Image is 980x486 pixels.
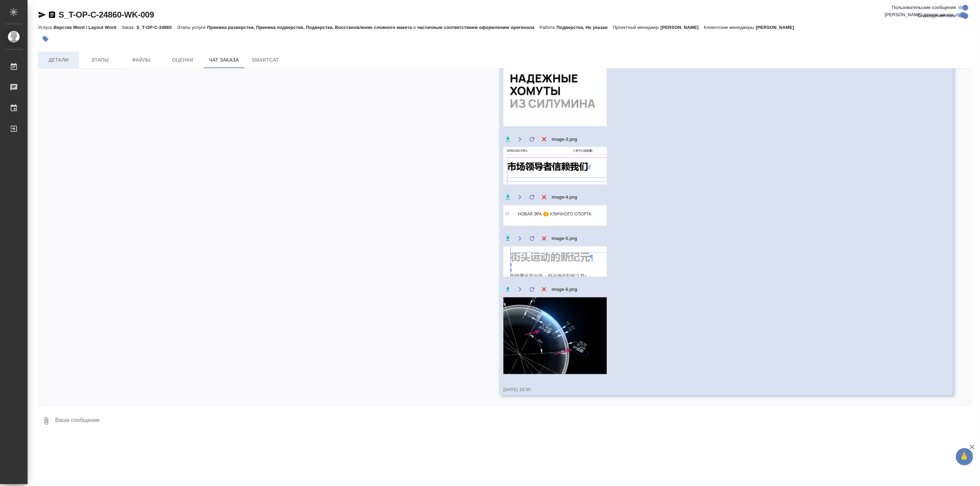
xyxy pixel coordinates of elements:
[125,56,158,64] span: Файлы
[42,56,75,64] span: Детали
[83,56,116,64] span: Этапы
[38,31,53,46] button: Добавить тэг
[503,297,607,374] img: image-6.png
[166,56,199,64] span: Оценки
[552,286,577,293] span: image-6.png
[48,11,56,19] button: Скопировать ссылку
[552,194,577,201] span: image-4.png
[59,10,154,19] a: S_T-OP-C-24860-WK-009
[540,25,557,30] p: Работа
[503,246,607,277] img: image-5.png
[540,285,548,294] button: Удалить файл
[557,25,613,30] p: Подверстка, Не указан
[207,56,241,64] span: Чат заказа
[515,135,524,144] button: Открыть на драйве
[959,450,970,464] span: 🙏
[613,25,661,30] p: Проектный менеджер
[704,25,756,30] p: Клиентские менеджеры
[552,235,577,242] span: image-5.png
[503,386,929,393] div: [DATE] 10:30
[515,193,524,202] button: Открыть на драйве
[540,135,548,144] button: Удалить файл
[528,285,536,294] label: Обновить файл
[540,193,548,202] button: Удалить файл
[661,25,704,30] p: [PERSON_NAME]
[503,135,512,144] button: Скачать
[122,25,136,30] p: Заказ:
[207,25,540,30] p: Приемка разверстки, Приемка подверстки, Подверстка, Восстановление сложного макета с частичным со...
[756,25,799,30] p: [PERSON_NAME]
[515,234,524,243] button: Открыть на драйве
[503,193,512,202] button: Скачать
[136,25,177,30] p: S_T-OP-C-24860
[177,25,207,30] p: Этапы услуги
[552,136,577,143] span: image-3.png
[892,4,956,11] span: Пользовательские сообщения
[885,11,953,18] span: [PERSON_NAME] детали заказа
[249,56,282,64] span: SmartCat
[503,147,607,184] img: image-3.png
[528,135,536,144] label: Обновить файл
[528,193,536,202] label: Обновить файл
[540,234,548,243] button: Удалить файл
[503,285,512,294] button: Скачать
[38,11,46,19] button: Скопировать ссылку для ЯМессенджера
[918,12,956,19] span: Оповещения-логи
[53,25,121,30] p: Верстка Word / Layout Word
[503,65,607,126] img: image-2.png
[956,448,973,465] button: 🙏
[38,25,53,30] p: Услуга
[528,234,536,243] label: Обновить файл
[503,205,607,226] img: image-4.png
[503,234,512,243] button: Скачать
[515,285,524,294] button: Открыть на драйве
